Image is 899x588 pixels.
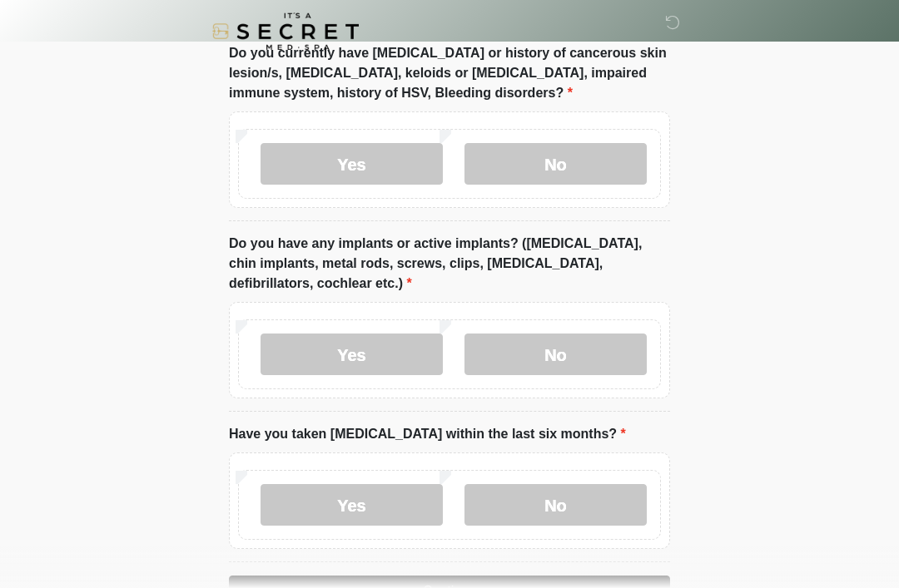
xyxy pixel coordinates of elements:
[261,143,443,185] label: Yes
[229,234,670,294] label: Do you have any implants or active implants? ([MEDICAL_DATA], chin implants, metal rods, screws, ...
[261,334,443,375] label: Yes
[261,484,443,526] label: Yes
[464,334,647,375] label: No
[464,484,647,526] label: No
[464,143,647,185] label: No
[229,424,626,444] label: Have you taken [MEDICAL_DATA] within the last six months?
[212,12,359,50] img: It's A Secret Med Spa Logo
[229,43,670,103] label: Do you currently have [MEDICAL_DATA] or history of cancerous skin lesion/s, [MEDICAL_DATA], keloi...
